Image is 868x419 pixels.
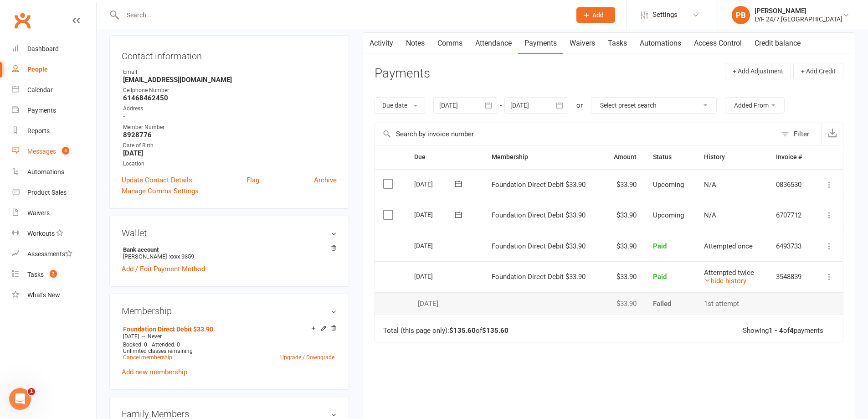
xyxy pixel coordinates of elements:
[602,292,645,315] td: $33.90
[120,9,565,21] input: Search...
[122,245,337,261] li: [PERSON_NAME]
[123,326,213,333] a: Foundation Direct Debit $33.90
[363,33,400,54] a: Activity
[563,33,601,54] a: Waivers
[27,66,48,73] div: People
[793,63,843,79] button: + Add Credit
[123,333,139,340] span: [DATE]
[27,45,59,52] div: Dashboard
[27,86,53,93] div: Calendar
[12,141,96,162] a: Messages 4
[123,246,332,253] strong: Bank account
[152,341,180,348] span: Attended: 0
[602,200,645,231] td: $33.90
[122,264,205,274] a: Add / Edit Payment Method
[123,86,337,95] div: Cellphone Number
[123,123,337,132] div: Member Number
[769,326,783,335] strong: 1 - 4
[414,269,456,283] div: [DATE]
[123,94,337,102] strong: 61468462450
[768,231,813,262] td: 6493733
[400,33,431,54] a: Notes
[122,47,337,61] h3: Contact information
[123,68,337,77] div: Email
[122,186,199,197] a: Manage Comms Settings
[12,203,96,223] a: Waivers
[123,348,193,354] span: Unlimited classes remaining
[414,238,456,253] div: [DATE]
[406,145,484,169] th: Due
[12,59,96,80] a: People
[704,242,753,250] span: Attempted once
[12,182,96,203] a: Product Sales
[123,113,337,121] strong: -
[27,148,56,155] div: Messages
[12,285,96,305] a: What's New
[653,242,667,250] span: Paid
[492,211,586,219] span: Foundation Direct Debit $33.90
[768,145,813,169] th: Invoice #
[755,7,842,15] div: [PERSON_NAME]
[28,388,35,395] span: 1
[518,33,563,54] a: Payments
[790,326,794,335] strong: 4
[280,354,334,361] a: Upgrade / Downgrade
[12,121,96,141] a: Reports
[12,162,96,182] a: Automations
[725,63,791,79] button: + Add Adjustment
[414,300,476,308] div: [DATE]
[414,207,456,222] div: [DATE]
[492,273,586,281] span: Foundation Direct Debit $33.90
[123,76,337,84] strong: [EMAIL_ADDRESS][DOMAIN_NAME]
[483,145,602,169] th: Membership
[12,264,96,285] a: Tasks 2
[148,333,162,340] span: Never
[602,169,645,200] td: $33.90
[431,33,469,54] a: Comms
[602,261,645,292] td: $33.90
[755,15,842,23] div: LYF 24/7 [GEOGRAPHIC_DATA]
[652,5,678,25] span: Settings
[12,80,96,100] a: Calendar
[122,175,192,186] a: Update Contact Details
[576,100,583,111] div: or
[62,147,69,155] span: 4
[748,33,807,54] a: Credit balance
[492,242,586,250] span: Foundation Direct Debit $33.90
[449,326,476,335] strong: $135.60
[123,131,337,139] strong: 8928776
[122,409,337,419] h3: Family Members
[696,145,768,169] th: History
[27,189,67,196] div: Product Sales
[576,7,615,23] button: Add
[768,261,813,292] td: 3548839
[27,168,64,176] div: Automations
[122,368,187,376] a: Add new membership
[27,291,60,299] div: What's New
[247,175,259,186] a: Flag
[704,269,754,277] span: Attempted twice
[12,39,96,59] a: Dashboard
[743,327,823,335] div: Showing of payments
[123,341,147,348] span: Booked: 0
[121,333,337,340] div: —
[375,67,430,81] h3: Payments
[725,97,785,114] button: Added From
[12,244,96,264] a: Assessments
[27,271,44,278] div: Tasks
[375,123,776,145] input: Search by invoice number
[314,175,337,186] a: Archive
[704,277,746,285] a: hide history
[592,11,604,19] span: Add
[9,388,31,410] iframe: Intercom live chat
[27,209,50,217] div: Waivers
[653,181,684,189] span: Upcoming
[375,97,425,114] button: Due date
[704,211,716,219] span: N/A
[482,326,508,335] strong: $135.60
[50,270,57,278] span: 2
[601,33,633,54] a: Tasks
[27,230,55,237] div: Workouts
[469,33,518,54] a: Attendance
[645,292,696,315] td: Failed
